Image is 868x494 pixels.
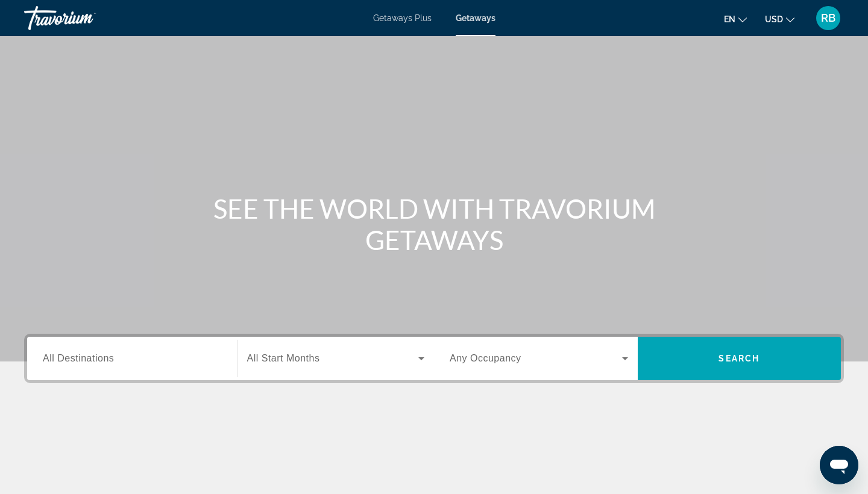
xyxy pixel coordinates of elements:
button: Change language [724,10,747,28]
a: Travorium [24,2,145,34]
span: All Start Months [247,353,320,363]
a: Getaways [456,13,495,23]
a: Getaways Plus [373,13,432,23]
iframe: Кнопка запуска окна обмена сообщениями [820,446,858,484]
span: All Destinations [43,353,114,363]
button: User Menu [813,5,844,31]
button: Change currency [765,10,794,28]
span: USD [765,14,783,24]
button: Search [638,337,841,380]
span: Any Occupancy [450,353,521,363]
span: Search [719,354,759,363]
h1: SEE THE WORLD WITH TRAVORIUM GETAWAYS [208,193,660,255]
div: Search widget [27,337,841,380]
span: en [724,14,735,24]
span: RB [821,12,835,24]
